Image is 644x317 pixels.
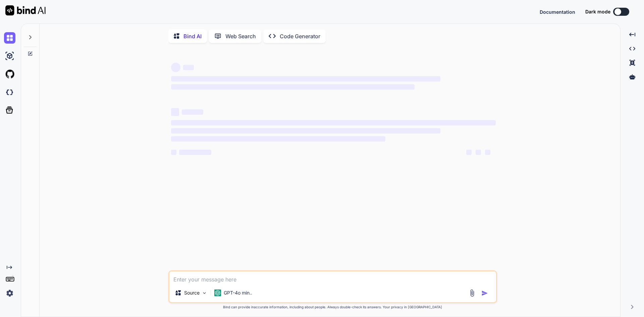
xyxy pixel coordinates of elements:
[481,290,488,297] img: icon
[280,32,320,40] p: Code Generator
[468,289,476,297] img: attachment
[179,150,211,155] span: ‌
[171,136,385,142] span: ‌
[171,84,415,90] span: ‌
[540,9,575,15] span: Documentation
[476,150,481,155] span: ‌
[4,32,15,44] img: chat
[171,76,440,82] span: ‌
[171,63,180,72] span: ‌
[183,32,202,40] p: Bind AI
[5,5,46,15] img: Bind AI
[171,150,176,155] span: ‌
[168,305,497,310] p: Bind can provide inaccurate information, including about people. Always double-check its answers....
[224,289,252,296] p: GPT-4o min..
[184,289,200,296] p: Source
[183,65,194,70] span: ‌
[485,150,490,155] span: ‌
[4,287,15,299] img: settings
[466,150,472,155] span: ‌
[225,32,256,40] p: Web Search
[182,109,203,115] span: ‌
[214,289,221,296] img: GPT-4o mini
[202,290,207,296] img: Pick Models
[171,120,496,125] span: ‌
[4,50,15,62] img: ai-studio
[171,128,440,134] span: ‌
[4,68,15,80] img: githubLight
[585,8,610,15] span: Dark mode
[4,87,15,98] img: darkCloudIdeIcon
[171,108,179,116] span: ‌
[540,8,575,15] button: Documentation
